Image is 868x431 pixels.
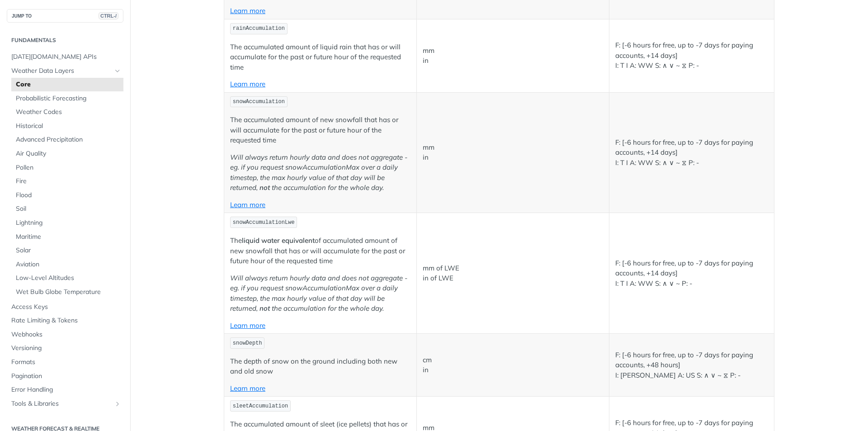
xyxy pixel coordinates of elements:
span: CTRL-/ [99,12,118,19]
span: Rate Limiting & Tokens [11,316,121,325]
p: F: [-6 hours for free, up to -7 days for paying accounts, +14 days] I: T I A: WW S: ∧ ∨ ~ P: - [615,258,768,289]
a: Lightning [11,216,123,230]
p: mm in [423,142,603,163]
a: Soil [11,202,123,216]
span: Weather Codes [16,108,121,117]
h2: Fundamentals [7,36,123,44]
span: Lightning [16,218,121,227]
span: Fire [16,177,121,186]
a: Low-Level Altitudes [11,271,123,285]
strong: liquid water equivalent [242,236,315,245]
span: Low-Level Altitudes [16,274,121,283]
span: sleetAccumulation [233,403,288,409]
a: Webhooks [7,328,123,341]
span: Air Quality [16,149,121,158]
button: Hide subpages for Weather Data Layers [114,67,121,75]
em: Will always return hourly data and does not aggregate - eg. if you request snowAccumulationMax ov... [230,274,407,313]
a: Air Quality [11,147,123,161]
a: Pollen [11,161,123,175]
em: the accumulation for the whole day. [272,304,384,313]
a: Aviation [11,258,123,271]
span: snowAccumulationLwe [233,219,295,226]
span: Weather Data Layers [11,66,112,76]
a: [DATE][DOMAIN_NAME] APIs [7,50,123,64]
a: Access Keys [7,300,123,314]
span: Webhooks [11,330,121,339]
a: Maritime [11,230,123,244]
strong: not [259,183,270,192]
span: Probabilistic Forecasting [16,94,121,103]
span: Advanced Precipitation [16,135,121,144]
a: Weather Data LayersHide subpages for Weather Data Layers [7,64,123,78]
span: Core [16,80,121,89]
a: Pagination [7,369,123,383]
span: Soil [16,204,121,213]
span: Solar [16,246,121,255]
em: the accumulation for the whole day. [272,183,384,192]
a: Learn more [230,384,265,393]
a: Wet Bulb Globe Temperature [11,285,123,299]
a: Formats [7,355,123,369]
span: Pagination [11,372,121,381]
p: mm of LWE in of LWE [423,263,603,284]
a: Learn more [230,6,265,15]
em: Will always return hourly data and does not aggregate - eg. if you request snowAccumulationMax ov... [230,153,407,192]
a: Solar [11,244,123,257]
span: Maritime [16,232,121,242]
a: Learn more [230,321,265,330]
span: Formats [11,358,121,367]
span: Flood [16,191,121,200]
a: Fire [11,175,123,188]
a: Learn more [230,80,265,88]
a: Learn more [230,200,265,209]
span: Error Handling [11,385,121,394]
span: Pollen [16,163,121,172]
span: Historical [16,122,121,131]
p: The depth of snow on the ground including both new and old snow [230,356,410,377]
p: F: [-6 hours for free, up to -7 days for paying accounts, +14 days] I: T I A: WW S: ∧ ∨ ~ ⧖ P: - [615,137,768,168]
span: Versioning [11,344,121,353]
span: Tools & Libraries [11,399,112,408]
a: Rate Limiting & Tokens [7,314,123,327]
p: The accumulated amount of new snowfall that has or will accumulate for the past or future hour of... [230,115,410,146]
span: [DATE][DOMAIN_NAME] APIs [11,52,121,62]
a: Tools & LibrariesShow subpages for Tools & Libraries [7,397,123,411]
p: mm in [423,46,603,66]
span: snowAccumulation [233,99,285,105]
span: Wet Bulb Globe Temperature [16,288,121,297]
a: Versioning [7,341,123,355]
a: Historical [11,119,123,133]
a: Error Handling [7,383,123,397]
a: Flood [11,189,123,202]
span: Aviation [16,260,121,269]
a: Core [11,78,123,91]
a: Weather Codes [11,105,123,119]
strong: not [259,304,270,313]
p: cm in [423,355,603,375]
p: The of accumulated amount of new snowfall that has or will accumulate for the past or future hour... [230,236,410,266]
button: JUMP TOCTRL-/ [7,9,123,23]
p: F: [-6 hours for free, up to -7 days for paying accounts, +14 days] I: T I A: WW S: ∧ ∨ ~ ⧖ P: - [615,40,768,71]
button: Show subpages for Tools & Libraries [114,400,121,407]
a: Advanced Precipitation [11,133,123,147]
a: Probabilistic Forecasting [11,92,123,105]
span: snowDepth [233,340,262,346]
span: rainAccumulation [233,25,285,32]
p: The accumulated amount of liquid rain that has or will accumulate for the past or future hour of ... [230,42,410,73]
p: F: [-6 hours for free, up to -7 days for paying accounts, +48 hours] I: [PERSON_NAME] A: US S: ∧ ... [615,350,768,381]
span: Access Keys [11,303,121,312]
